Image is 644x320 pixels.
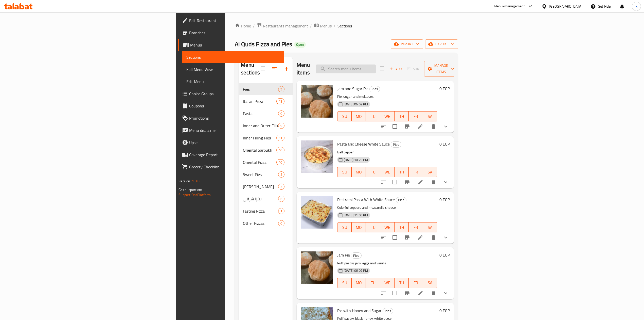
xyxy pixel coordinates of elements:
span: TH [397,113,407,120]
span: WE [382,279,392,286]
span: Pastrami Pasta With White Sauce [337,196,395,203]
button: show more [440,176,452,188]
span: Manage items [428,62,454,75]
span: [DATE] 06:02 PM [342,268,370,273]
span: Add item [387,65,404,73]
span: WE [382,113,392,120]
a: Edit Menu [182,75,283,88]
button: Add section [280,63,293,75]
span: Pasta Mix Cheese White Sauce [337,140,390,148]
div: items [276,98,284,104]
button: sort-choices [377,120,389,133]
a: Full Menu View [182,63,283,75]
div: Pasta [243,110,278,117]
h6: 0 EGP [439,251,450,259]
button: export [425,39,458,49]
span: Pies [351,253,361,259]
span: Pie with Honey and Sugar [337,307,382,314]
span: Open [294,42,306,47]
button: show more [440,231,452,244]
button: SA [423,167,437,177]
span: 0 [278,221,284,226]
button: TU [366,111,380,121]
img: Pastrami Pasta With White Sauce [301,196,333,229]
span: TH [397,224,407,231]
div: items [278,171,284,178]
button: WE [380,111,395,121]
a: Edit Restaurant [178,14,283,27]
span: FR [411,224,421,231]
div: Other Pizzas [243,220,278,226]
button: SA [423,111,437,121]
span: Menu disclaimer [189,127,279,133]
button: delete [427,287,440,299]
span: [DATE] 06:02 PM [342,102,370,107]
button: SU [337,111,352,121]
span: Select to update [389,288,400,298]
button: MO [352,111,366,121]
span: Oriental Saroukh [243,147,276,153]
button: Branch-specific-item [401,231,413,244]
div: items [276,159,284,165]
a: Coupons [178,100,283,112]
button: WE [380,167,395,177]
span: Coverage Report [189,152,279,158]
button: SU [337,167,352,177]
div: Italian Pizza19 [239,95,293,107]
span: Fasting Pizza [243,208,278,214]
svg: Show Choices [443,290,449,296]
button: Branch-specific-item [401,176,413,188]
button: FR [409,222,423,232]
button: delete [427,176,440,188]
button: SA [423,278,437,288]
div: Pies [396,197,406,203]
span: WE [382,224,392,231]
span: [DATE] 10:29 PM [342,157,370,162]
span: SU [339,168,350,176]
span: FR [411,279,421,286]
div: items [278,110,284,117]
a: Coverage Report [178,149,283,161]
span: Promotions [189,115,279,121]
svg: Show Choices [443,123,449,130]
span: Pies [383,308,393,314]
div: Other Pizzas0 [239,217,293,229]
span: Coupons [189,103,279,109]
a: Upsell [178,136,283,149]
button: WE [380,222,395,232]
a: Menu disclaimer [178,124,283,136]
button: Branch-specific-item [401,287,413,299]
a: Menus [314,23,332,29]
a: Promotions [178,112,283,124]
span: TU [368,113,378,120]
img: Jam and Sugar Pie [301,85,333,118]
button: Manage items [424,61,458,77]
div: Oriental Pizza [243,159,276,165]
button: SU [337,278,352,288]
nav: Menu sections [239,81,293,231]
span: [PERSON_NAME] [243,184,278,190]
a: Edit menu item [417,290,423,296]
button: delete [427,120,440,133]
button: TU [366,167,380,177]
div: بيتزا شرقي6 [239,193,293,205]
a: Choice Groups [178,88,283,100]
span: SA [425,279,435,286]
button: FR [409,167,423,177]
li: / [334,23,335,29]
span: 11 [277,136,284,140]
div: [PERSON_NAME]3 [239,181,293,193]
span: Inner Filling Pies [243,135,276,141]
div: Alexandrian Hawawshi [243,184,278,190]
div: Menu-management [494,3,525,9]
li: / [310,23,312,29]
button: delete [427,231,440,244]
button: sort-choices [377,287,389,299]
span: FR [411,113,421,120]
span: Get support on: [178,186,202,193]
span: SA [425,224,435,231]
div: Oriental Saroukh10 [239,144,293,156]
span: Pies [396,197,406,203]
